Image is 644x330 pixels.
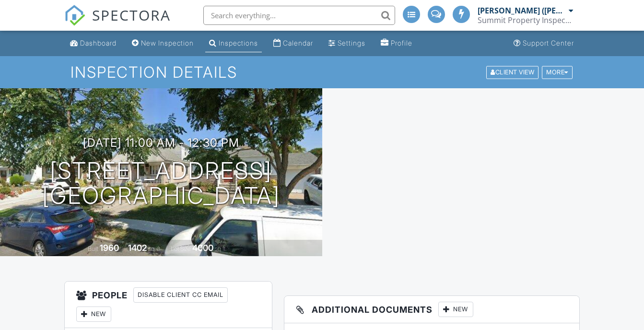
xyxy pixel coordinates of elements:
[133,287,228,303] div: Disable Client CC Email
[171,245,191,252] span: Lot Size
[338,39,365,47] div: Settings
[325,35,369,52] a: Settings
[478,6,566,15] div: [PERSON_NAME] ([PERSON_NAME]) [PERSON_NAME]
[66,35,120,52] a: Dashboard
[128,35,198,52] a: New Inspection
[205,35,262,52] a: Inspections
[523,39,574,47] div: Support Center
[283,39,313,47] div: Calendar
[88,245,98,252] span: Built
[76,306,111,322] div: New
[391,39,412,47] div: Profile
[542,66,573,79] div: More
[478,15,574,25] div: Summit Property Inspectors
[64,5,85,26] img: The Best Home Inspection Software - Spectora
[192,243,213,253] div: 4000
[438,302,473,317] div: New
[70,64,574,81] h1: Inspection Details
[215,245,227,252] span: sq.ft.
[269,35,317,52] a: Calendar
[83,136,239,149] h3: [DATE] 11:00 am - 12:30 pm
[486,66,539,79] div: Client View
[92,5,171,25] span: SPECTORA
[203,6,395,25] input: Search everything...
[377,35,416,52] a: Profile
[42,158,280,209] h1: [STREET_ADDRESS] [GEOGRAPHIC_DATA]
[485,68,541,75] a: Client View
[65,282,272,328] h3: People
[80,39,117,47] div: Dashboard
[219,39,258,47] div: Inspections
[510,35,578,52] a: Support Center
[284,296,579,323] h3: Additional Documents
[100,243,119,253] div: 1960
[128,243,147,253] div: 1402
[64,13,171,33] a: SPECTORA
[141,39,194,47] div: New Inspection
[148,245,162,252] span: sq. ft.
